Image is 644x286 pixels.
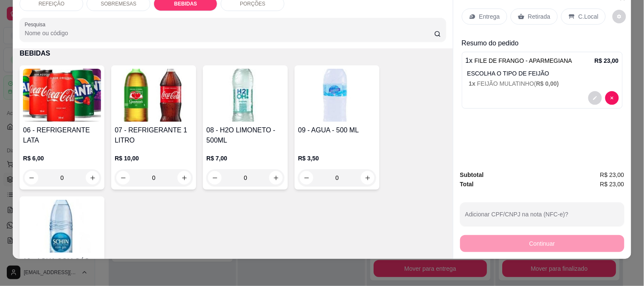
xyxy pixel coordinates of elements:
strong: Subtotal [460,171,484,178]
h4: 08 - H2O LIMONETO - 500ML [206,125,284,146]
h4: 09 - AGUA - 500 ML [298,125,376,135]
p: ESCOLHA O TIPO DE FEIJÃO [467,69,619,78]
button: increase-product-quantity [361,171,374,185]
span: R$ 0,00 ) [536,80,559,87]
p: REFEIÇÃO [39,0,65,7]
span: 1 x [469,80,477,87]
img: product-image [23,200,101,253]
h4: 10 - AGUA COM GÁS [23,256,101,266]
span: R$ 23,00 [600,179,624,189]
p: FEIJÃO MULATINHO ( [469,79,619,88]
input: Pesquisa [25,29,434,37]
button: increase-product-quantity [269,171,283,185]
p: 1 x [466,56,572,66]
p: R$ 10,00 [115,154,193,163]
p: R$ 7,00 [206,154,284,163]
p: R$ 3,50 [298,154,376,163]
span: R$ 23,00 [600,170,624,179]
p: SOBREMESAS [101,0,136,7]
p: BEBIDAS [20,48,446,59]
button: decrease-product-quantity [613,10,626,23]
span: FILE DE FRANGO - APARMEGIANA [475,57,572,64]
p: PORÇÕES [240,0,265,7]
button: decrease-product-quantity [588,91,602,105]
p: Resumo do pedido [462,38,623,48]
p: R$ 6,00 [23,154,101,163]
img: product-image [115,69,193,122]
p: Retirada [528,12,551,21]
p: R$ 23,00 [595,56,619,65]
p: C.Local [579,12,599,21]
strong: Total [460,181,474,188]
button: decrease-product-quantity [300,171,313,185]
img: product-image [23,69,101,122]
label: Pesquisa [25,21,48,28]
p: BEBIDAS [174,0,197,7]
button: decrease-product-quantity [605,91,619,105]
h4: 07 - REFRIGERANTE 1 LITRO [115,125,193,146]
input: Adicionar CPF/CNPJ na nota (NFC-e)? [465,213,619,222]
h4: 06 - REFRIGERANTE LATA [23,125,101,146]
img: product-image [298,69,376,122]
button: decrease-product-quantity [208,171,222,185]
p: Entrega [479,12,500,21]
img: product-image [206,69,284,122]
